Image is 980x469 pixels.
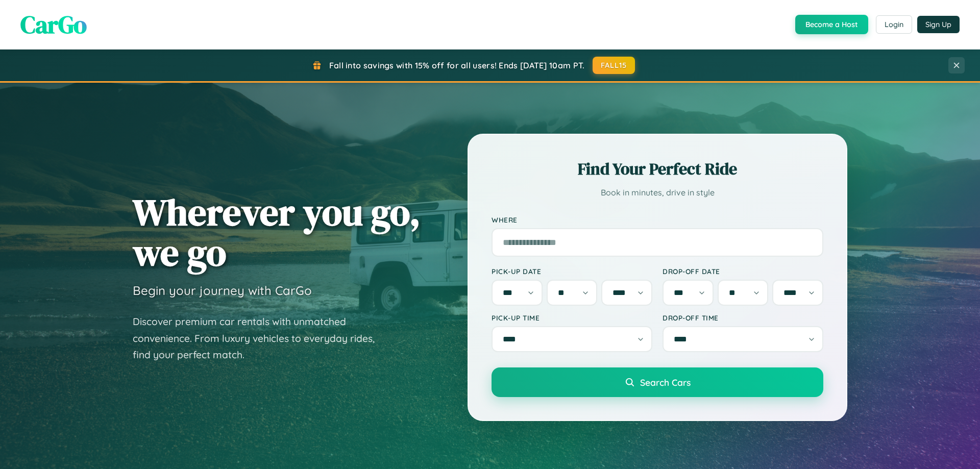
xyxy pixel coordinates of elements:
label: Pick-up Time [492,313,652,322]
h2: Find Your Perfect Ride [492,158,823,180]
button: Search Cars [492,367,823,397]
button: Login [876,15,912,34]
span: Fall into savings with 15% off for all users! Ends [DATE] 10am PT. [329,60,585,70]
p: Book in minutes, drive in style [492,185,823,200]
button: FALL15 [593,57,635,74]
h3: Begin your journey with CarGo [133,283,312,298]
label: Drop-off Time [663,313,823,322]
span: Search Cars [640,377,691,388]
span: CarGo [20,8,87,41]
h1: Wherever you go, we go [133,192,421,273]
label: Drop-off Date [663,267,823,276]
button: Become a Host [795,15,868,34]
label: Where [492,215,823,224]
button: Sign Up [917,16,960,33]
label: Pick-up Date [492,267,652,276]
p: Discover premium car rentals with unmatched convenience. From luxury vehicles to everyday rides, ... [133,313,388,363]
